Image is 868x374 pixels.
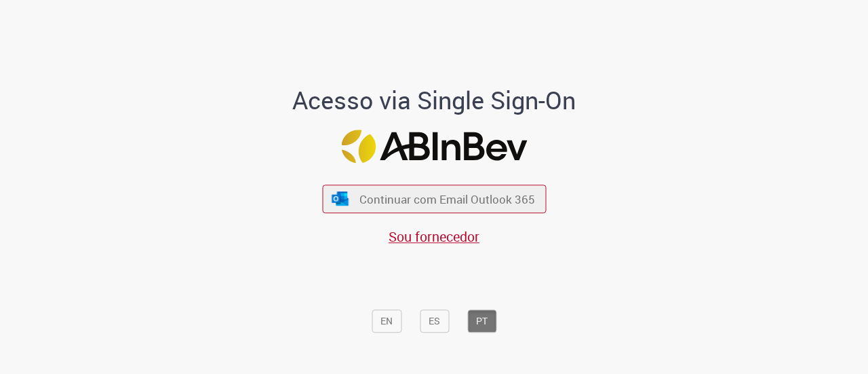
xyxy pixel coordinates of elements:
button: ícone Azure/Microsoft 360 Continuar com Email Outlook 365 [322,185,546,213]
span: Continuar com Email Outlook 365 [359,191,535,207]
img: ícone Azure/Microsoft 360 [331,191,350,206]
a: Sou fornecedor [389,227,479,246]
button: PT [467,310,496,333]
button: EN [372,310,401,333]
button: ES [420,310,449,333]
h1: Acesso via Single Sign-On [246,87,623,114]
img: Logo ABInBev [341,130,527,163]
